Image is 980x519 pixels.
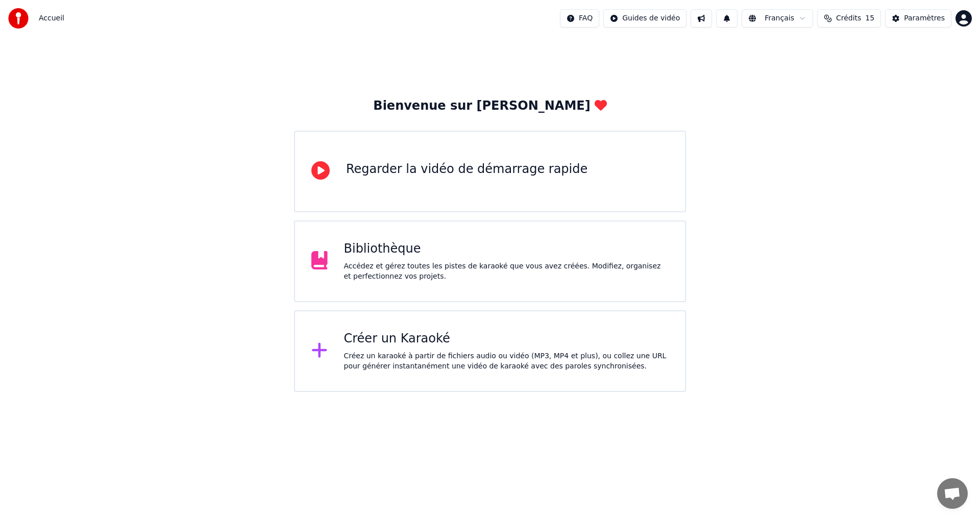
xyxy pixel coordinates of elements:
[344,241,669,257] div: Bibliothèque
[8,8,29,29] img: youka
[865,13,874,23] span: 15
[904,13,945,23] div: Paramètres
[344,261,669,282] div: Accédez et gérez toutes les pistes de karaoké que vous avez créées. Modifiez, organisez et perfec...
[344,331,669,347] div: Créer un Karaoké
[603,9,687,28] button: Guides de vidéo
[836,13,861,23] span: Crédits
[373,98,606,114] div: Bienvenue sur [PERSON_NAME]
[937,478,968,509] a: Ouvrir le chat
[560,9,599,28] button: FAQ
[885,9,951,28] button: Paramètres
[346,161,587,178] div: Regarder la vidéo de démarrage rapide
[817,9,881,28] button: Crédits15
[344,351,669,372] div: Créez un karaoké à partir de fichiers audio ou vidéo (MP3, MP4 et plus), ou collez une URL pour g...
[39,13,64,23] span: Accueil
[39,13,64,23] nav: breadcrumb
